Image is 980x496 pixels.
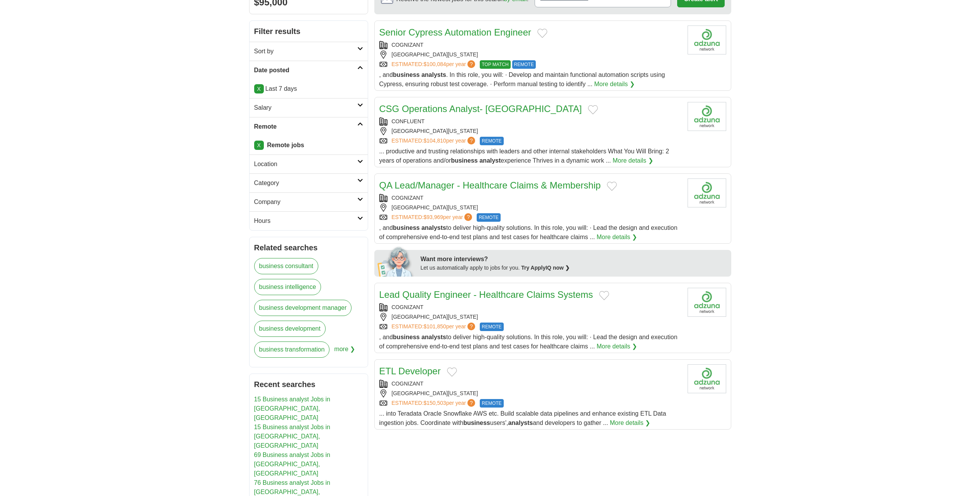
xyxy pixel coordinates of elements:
div: CONFLUENT [379,117,681,126]
a: Salary [250,98,368,117]
h2: Date posted [254,66,357,75]
a: Location [250,155,368,173]
h2: Salary [254,103,357,112]
span: ? [464,213,472,221]
a: ESTIMATED:$150,503per year? [392,399,477,408]
img: Company logo [688,102,726,131]
div: [GEOGRAPHIC_DATA][US_STATE] [379,313,681,321]
strong: analysts [421,71,446,78]
div: [GEOGRAPHIC_DATA][US_STATE] [379,127,681,135]
a: More details ❯ [610,418,651,428]
a: business consultant [254,258,319,274]
a: business transformation [254,341,330,358]
p: Last 7 days [254,84,363,93]
span: $93,969 [423,214,443,220]
a: Company [250,192,368,211]
span: ? [467,323,475,330]
a: Lead Quality Engineer - Healthcare Claims Systems [379,289,593,300]
button: Add to favorite jobs [588,105,598,114]
a: COGNIZANT [392,380,423,387]
h2: Sort by [254,47,357,56]
span: ? [467,60,475,68]
a: 15 Business analyst Jobs in [GEOGRAPHIC_DATA], [GEOGRAPHIC_DATA] [254,396,330,421]
strong: analysts [421,334,446,340]
a: COGNIZANT [392,195,423,201]
a: Hours [250,211,368,230]
a: X [254,84,264,93]
span: $100,084 [423,61,446,67]
span: REMOTE [480,399,503,408]
strong: business [393,224,420,231]
span: ? [467,399,475,407]
a: ESTIMATED:$93,969per year? [392,213,474,222]
strong: business [451,157,477,164]
span: $150,503 [423,400,446,406]
span: $101,850 [423,323,446,330]
button: Add to favorite jobs [607,182,617,191]
a: 69 Business analyst Jobs in [GEOGRAPHIC_DATA], [GEOGRAPHIC_DATA] [254,452,330,477]
strong: analyst [479,157,501,164]
div: Want more interviews? [421,255,727,264]
a: QA Lead/Manager - Healthcare Claims & Membership [379,180,601,190]
span: ... into Teradata Oracle Snowflake AWS etc. Build scalable data pipelines and enhance existing ET... [379,410,666,426]
strong: Remote jobs [267,142,304,148]
a: 15 Business analyst Jobs in [GEOGRAPHIC_DATA], [GEOGRAPHIC_DATA] [254,424,330,449]
a: business development [254,321,326,337]
div: [GEOGRAPHIC_DATA][US_STATE] [379,389,681,397]
h2: Hours [254,216,357,226]
img: Cognizant logo [688,364,726,393]
h2: Filter results [250,21,368,42]
a: X [254,141,264,150]
button: Add to favorite jobs [599,291,609,300]
a: CSG Operations Analyst- [GEOGRAPHIC_DATA] [379,104,582,114]
a: ESTIMATED:$100,084per year? [392,60,477,69]
img: Cognizant logo [688,25,726,54]
strong: business [393,71,420,78]
button: Add to favorite jobs [537,29,547,38]
div: Let us automatically apply to jobs for you. [421,264,727,272]
a: Remote [250,117,368,136]
span: TOP MATCH [480,60,510,69]
strong: business [463,420,490,426]
a: Try ApplyIQ now ❯ [521,265,570,271]
img: apply-iq-scientist.png [377,246,415,277]
a: More details ❯ [596,342,637,351]
h2: Remote [254,122,357,131]
span: ... productive and trusting relationships with leaders and other internal stakeholders What You W... [379,148,669,164]
button: Add to favorite jobs [447,367,457,377]
span: ? [467,137,475,144]
a: ESTIMATED:$101,850per year? [392,323,477,331]
a: business development manager [254,300,352,316]
a: COGNIZANT [392,304,423,310]
strong: business [393,334,420,340]
a: Sort by [250,42,368,61]
h2: Recent searches [254,379,363,390]
span: , and to deliver high-quality solutions. In this role, you will: · Lead the design and execution ... [379,224,678,240]
img: Cognizant logo [688,288,726,317]
span: , and to deliver high-quality solutions. In this role, you will: · Lead the design and execution ... [379,334,678,350]
a: Senior Cypress Automation Engineer [379,27,532,37]
a: business intelligence [254,279,321,295]
strong: analysts [421,224,446,231]
span: REMOTE [480,323,503,331]
a: More details ❯ [613,156,653,165]
span: $104,810 [423,138,446,144]
span: more ❯ [334,341,355,362]
h2: Category [254,178,357,188]
h2: Location [254,160,357,169]
a: ESTIMATED:$104,810per year? [392,137,477,145]
a: More details ❯ [596,233,637,242]
span: , and . In this role, you will: · Develop and maintain functional automation scripts using Cypres... [379,71,665,87]
span: REMOTE [477,213,500,222]
span: REMOTE [512,60,536,69]
a: Category [250,173,368,192]
img: Cognizant logo [688,178,726,207]
h2: Related searches [254,242,363,253]
a: ETL Developer [379,366,441,376]
strong: analysts [508,420,533,426]
a: COGNIZANT [392,42,423,48]
a: More details ❯ [594,80,635,89]
div: [GEOGRAPHIC_DATA][US_STATE] [379,204,681,212]
div: [GEOGRAPHIC_DATA][US_STATE] [379,51,681,59]
h2: Company [254,197,357,207]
